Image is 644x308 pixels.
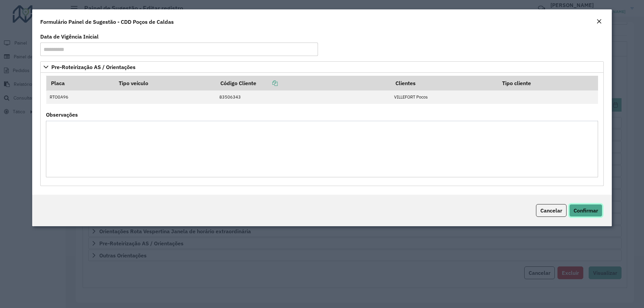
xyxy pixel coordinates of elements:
[569,204,602,217] button: Confirmar
[497,76,598,90] th: Tipo cliente
[536,204,567,217] button: Cancelar
[40,73,604,186] div: Pre-Roteirização AS / Orientações
[40,18,174,26] h4: Formulário Painel de Sugestão - CDD Poços de Caldas
[391,76,497,90] th: Clientes
[46,90,114,104] td: RTO0A96
[51,64,136,70] span: Pre-Roteirização AS / Orientações
[216,90,391,104] td: 83506343
[391,90,497,104] td: VILLEFORT Pocos
[596,19,602,24] em: Fechar
[256,80,278,86] a: Copiar
[540,207,562,214] span: Cancelar
[40,61,604,73] a: Pre-Roteirização AS / Orientações
[216,76,391,90] th: Código Cliente
[46,111,78,119] label: Observações
[46,76,114,90] th: Placa
[574,207,598,214] span: Confirmar
[114,76,216,90] th: Tipo veículo
[40,33,99,41] label: Data de Vigência Inicial
[594,17,604,26] button: Close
